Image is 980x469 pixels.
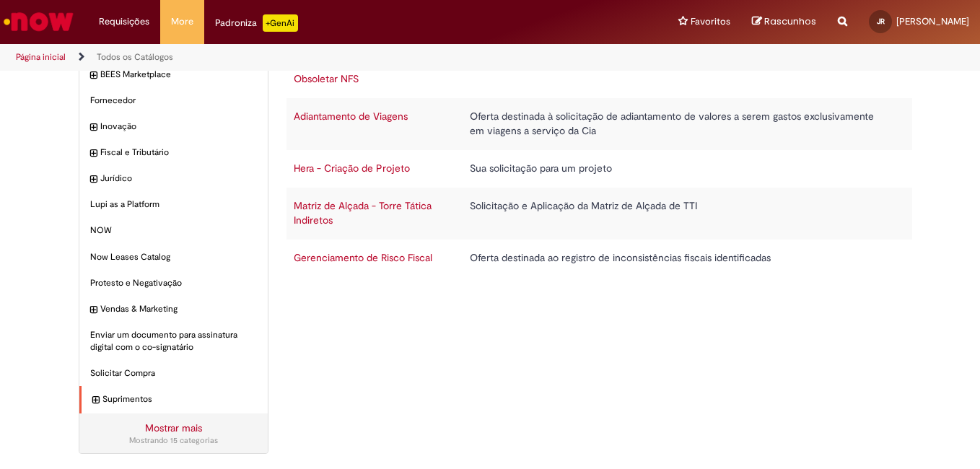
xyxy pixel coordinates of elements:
td: Oferta destinada ao registro de inconsistências fiscais identificadas [463,240,898,277]
span: Lupi as a Platform [90,198,257,211]
span: Suprimentos [102,393,257,406]
div: expandir categoria Inovação Inovação [79,113,268,140]
tr: Gerenciamento de Risco Fiscal Oferta destinada ao registro de inconsistências fiscais identificadas [286,240,913,277]
div: expandir categoria Fiscal e Tributário Fiscal e Tributário [79,139,268,166]
a: Página inicial [16,51,66,63]
span: BEES Marketplace [100,69,257,81]
i: expandir categoria Jurídico [90,172,97,187]
span: More [171,14,193,29]
a: Matriz de Alçada - Torre Tática Indiretos [294,199,432,227]
i: expandir categoria BEES Marketplace [90,69,97,83]
a: Rascunhos [752,15,816,29]
span: Requisições [99,14,149,29]
div: expandir categoria Vendas & Marketing Vendas & Marketing [79,296,268,323]
tr: Manifesto do Destinatário e Obsoletar NFS Manifestar Notas Fiscais na SEFAZ e Obsoletar NFs. no VIM [286,46,913,98]
td: Oferta destinada à solicitação de adiantamento de valores a serem gastos exclusivamente em viagen... [463,98,898,150]
div: expandir categoria Jurídico Jurídico [79,165,268,192]
span: Protesto e Negativação [90,277,257,289]
span: Inovação [100,120,257,133]
span: Vendas & Marketing [100,303,257,315]
span: Now Leases Catalog [90,251,257,263]
a: Mostrar mais [145,421,202,434]
div: Lupi as a Platform [79,191,268,218]
div: Protesto e Negativação [79,270,268,297]
p: +GenAi [263,14,298,32]
div: expandir categoria BEES Marketplace BEES Marketplace [79,61,268,88]
ul: Categorias [79,9,268,413]
span: JR [877,17,885,26]
span: Favoritos [691,14,730,29]
div: Now Leases Catalog [79,244,268,271]
div: NOW [79,217,268,244]
span: Fornecedor [90,95,257,107]
a: Todos os Catálogos [97,51,173,63]
a: Hera - Criação de Projeto [294,162,410,175]
span: Fiscal e Tributário [100,146,257,159]
i: expandir categoria Fiscal e Tributário [90,146,97,161]
div: Padroniza [215,14,298,32]
span: Jurídico [100,172,257,185]
div: Solicitar Compra [79,360,268,387]
img: ServiceNow [1,7,76,36]
i: expandir categoria Vendas & Marketing [90,303,97,317]
span: Rascunhos [764,14,816,28]
div: Fornecedor [79,87,268,114]
tr: Matriz de Alçada - Torre Tática Indiretos Solicitação e Aplicação da Matriz de Alçada de TTI [286,188,913,240]
tr: Hera - Criação de Projeto Sua solicitação para um projeto [286,150,913,188]
i: expandir categoria Suprimentos [92,393,99,408]
span: [PERSON_NAME] [896,15,969,27]
span: Solicitar Compra [90,367,257,380]
div: Enviar um documento para assinatura digital com o co-signatário [79,322,268,361]
div: Mostrando 15 categorias [90,435,257,447]
a: Gerenciamento de Risco Fiscal [294,251,432,264]
td: Manifestar Notas Fiscais na SEFAZ e Obsoletar NFs. no VIM [463,46,898,98]
div: expandir categoria Suprimentos Suprimentos [79,386,268,413]
span: Enviar um documento para assinatura digital com o co-signatário [90,329,257,354]
i: expandir categoria Inovação [90,120,97,135]
td: Solicitação e Aplicação da Matriz de Alçada de TTI [463,188,898,240]
ul: Trilhas de página [11,44,642,71]
tr: Adiantamento de Viagens Oferta destinada à solicitação de adiantamento de valores a serem gastos ... [286,98,913,150]
td: Sua solicitação para um projeto [463,150,898,188]
span: NOW [90,224,257,237]
a: Adiantamento de Viagens [294,110,408,123]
